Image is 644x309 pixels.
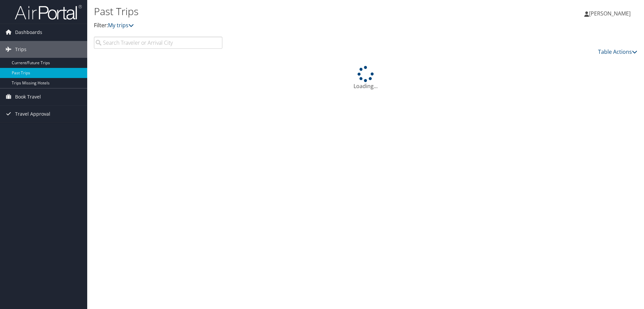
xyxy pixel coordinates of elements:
span: Trips [15,41,26,58]
a: [PERSON_NAME] [584,3,637,24]
span: Dashboards [15,24,42,41]
input: Search Traveler or Arrival City [94,37,222,49]
h1: Past Trips [94,4,456,18]
span: Book Travel [15,88,41,105]
p: Filter: [94,21,456,30]
img: airportal-logo.png [15,4,82,20]
a: My trips [108,22,134,29]
div: Loading... [94,66,637,90]
span: Travel Approval [15,106,50,122]
a: Table Actions [598,48,637,55]
span: [PERSON_NAME] [589,10,631,17]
